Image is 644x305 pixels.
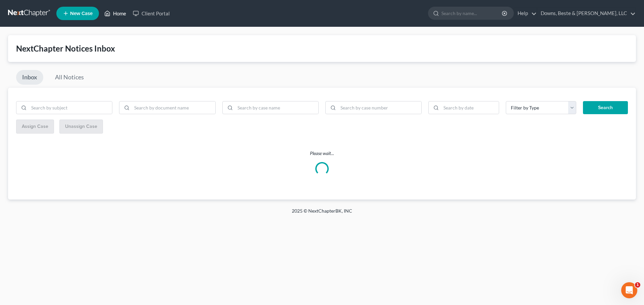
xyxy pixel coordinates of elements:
[29,101,112,114] input: Search by subject
[583,101,628,115] button: Search
[621,282,637,298] iframe: Intercom live chat
[16,70,43,85] a: Inbox
[235,101,318,114] input: Search by case name
[8,150,636,157] p: Please wait...
[131,208,513,220] div: 2025 © NextChapterBK, INC
[537,7,636,19] a: Downs, Beste & [PERSON_NAME], LLC
[129,7,173,19] a: Client Portal
[514,7,537,19] a: Help
[132,101,215,114] input: Search by document name
[441,101,499,114] input: Search by date
[70,11,93,16] span: New Case
[338,101,421,114] input: Search by case number
[49,70,90,85] a: All Notices
[16,43,628,54] div: NextChapter Notices Inbox
[101,7,129,19] a: Home
[441,7,503,19] input: Search by name...
[635,282,640,288] span: 1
